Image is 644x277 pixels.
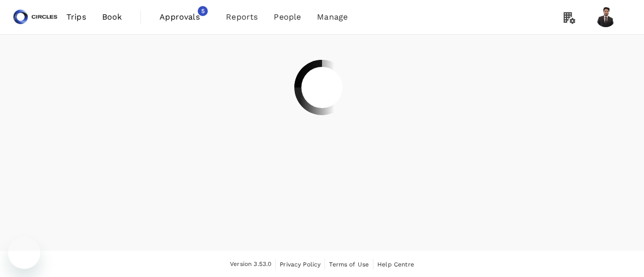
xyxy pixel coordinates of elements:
[377,261,414,268] span: Help Centre
[317,11,348,23] span: Manage
[66,11,86,23] span: Trips
[8,237,40,269] iframe: Button to launch messaging window
[159,11,210,23] span: Approvals
[12,6,58,28] img: Circles
[102,11,122,23] span: Book
[198,6,208,16] span: 5
[377,259,414,270] a: Help Centre
[329,261,369,268] span: Terms of Use
[280,261,320,268] span: Privacy Policy
[329,259,369,270] a: Terms of Use
[226,11,258,23] span: Reports
[230,259,271,269] span: Version 3.53.0
[274,11,301,23] span: People
[596,7,616,27] img: Hassan Mujtaba
[280,259,320,270] a: Privacy Policy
